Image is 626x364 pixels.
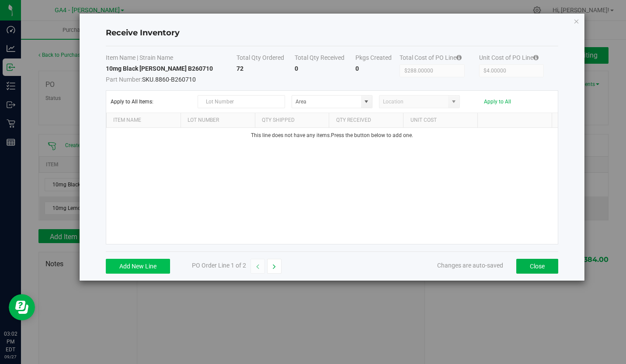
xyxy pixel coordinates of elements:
[255,113,329,128] th: Qty Shipped
[295,65,298,72] strong: 0
[106,113,181,128] th: Item Name
[292,96,361,108] input: Area
[516,259,558,274] button: Close
[106,259,170,274] button: Add New Line
[181,113,255,128] th: Lot Number
[484,99,511,105] button: Apply to All
[403,113,477,128] th: Unit Cost
[106,53,236,64] th: Item Name | Strain Name
[533,55,539,61] i: Specifying a total cost will update all item costs.
[106,76,142,83] span: Part Number:
[437,262,503,269] span: Changes are auto-saved
[574,16,580,26] button: Close modal
[456,55,462,61] i: Specifying a total cost will update all item costs.
[192,262,246,269] span: PO Order Line 1 of 2
[198,95,285,108] input: Lot Number
[400,53,479,64] th: Total Cost of PO Line
[236,53,295,64] th: Total Qty Ordered
[295,53,355,64] th: Total Qty Received
[9,294,35,320] iframe: Resource center
[106,27,559,39] h4: Receive Inventory
[355,65,359,72] strong: 0
[479,53,559,64] th: Unit Cost of PO Line
[329,113,403,128] th: Qty Received
[111,99,191,105] span: Apply to All Items:
[106,65,213,72] strong: 10mg Black [PERSON_NAME] B260710
[106,128,558,143] td: This line does not have any items. Press the button below to add one.
[106,73,236,84] span: SKU.8860-B260710
[355,53,400,64] th: Pkgs Created
[236,65,243,72] strong: 72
